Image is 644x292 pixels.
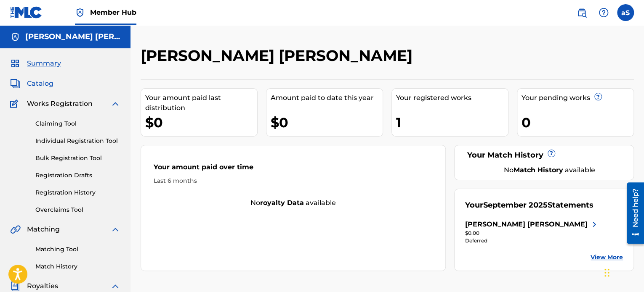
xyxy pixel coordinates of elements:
[35,205,120,214] a: Overclaims Tool
[27,79,53,89] span: Catalog
[522,93,633,103] div: Your pending works
[35,171,120,180] a: Registration Drafts
[271,113,383,132] div: $0
[154,162,433,176] div: Your amount paid over time
[602,252,644,292] iframe: Chat Widget
[35,245,120,254] a: Matching Tool
[595,4,612,21] div: Help
[483,200,548,210] span: September 2025
[271,93,383,103] div: Amount paid to date this year
[10,32,20,42] img: Accounts
[577,8,587,18] img: search
[465,150,623,161] div: Your Match History
[260,199,304,207] strong: royalty data
[154,176,433,185] div: Last 6 months
[10,6,43,18] img: MLC Logo
[141,198,445,208] div: No available
[465,200,593,211] div: Your Statements
[548,150,555,157] span: ?
[465,219,588,229] div: [PERSON_NAME] [PERSON_NAME]
[35,188,120,197] a: Registration History
[396,113,508,132] div: 1
[465,237,599,245] div: Deferred
[522,113,633,132] div: 0
[599,8,609,18] img: help
[573,4,590,21] a: Public Search
[27,224,60,234] span: Matching
[25,32,120,42] h5: antonio donell stringfellow
[604,260,609,285] div: Drag
[10,224,21,234] img: Matching
[620,179,644,247] iframe: Resource Center
[465,219,599,245] a: [PERSON_NAME] [PERSON_NAME]right chevron icon$0.00Deferred
[589,219,599,229] img: right chevron icon
[110,99,120,109] img: expand
[27,281,58,291] span: Royalties
[617,4,634,21] div: User Menu
[10,79,53,89] a: CatalogCatalog
[145,93,257,113] div: Your amount paid last distribution
[110,281,120,291] img: expand
[514,166,563,174] strong: Match History
[145,113,257,132] div: $0
[110,224,120,234] img: expand
[141,46,417,65] h2: [PERSON_NAME] [PERSON_NAME]
[10,281,20,291] img: Royalties
[10,79,20,89] img: Catalog
[27,58,61,68] span: Summary
[75,8,85,18] img: Top Rightsholder
[476,165,623,175] div: No available
[35,137,120,145] a: Individual Registration Tool
[396,93,508,103] div: Your registered works
[27,99,93,109] span: Works Registration
[10,99,21,109] img: Works Registration
[465,229,599,237] div: $0.00
[35,154,120,163] a: Bulk Registration Tool
[591,253,623,262] a: View More
[90,8,136,17] span: Member Hub
[10,58,20,68] img: Summary
[10,58,61,68] a: SummarySummary
[595,93,601,100] span: ?
[35,119,120,128] a: Claiming Tool
[35,262,120,271] a: Match History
